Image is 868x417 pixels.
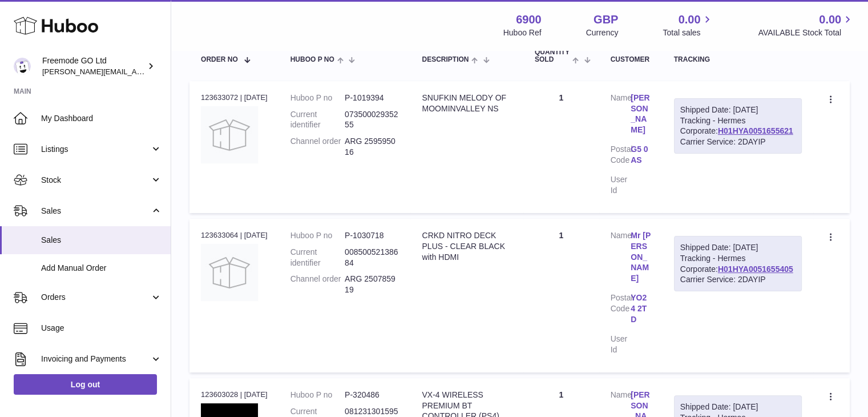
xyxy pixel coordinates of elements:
[631,230,651,284] a: Mr [PERSON_NAME]
[680,274,796,285] div: Carrier Service: 2DAYIP
[345,109,399,131] dd: 07350002935255
[611,230,631,287] dt: Name
[290,136,345,158] dt: Channel order
[758,27,854,38] span: AVAILABLE Stock Total
[201,244,258,301] img: no-photo.jpg
[41,263,162,274] span: Add Manual Order
[290,247,345,268] dt: Current identifier
[41,113,162,124] span: My Dashboard
[290,109,345,131] dt: Current identifier
[523,219,599,372] td: 1
[41,323,162,334] span: Usage
[680,137,796,147] div: Carrier Service: 2DAYIP
[674,56,802,63] div: Tracking
[41,235,162,246] span: Sales
[680,105,796,115] div: Shipped Date: [DATE]
[290,56,334,63] span: Huboo P no
[345,93,399,103] dd: P-1019394
[41,144,150,155] span: Listings
[819,12,841,27] span: 0.00
[758,12,854,38] a: 0.00 AVAILABLE Stock Total
[611,93,631,139] dt: Name
[663,27,713,38] span: Total sales
[523,81,599,213] td: 1
[41,206,150,216] span: Sales
[422,56,469,63] span: Description
[201,56,238,63] span: Order No
[201,390,268,400] div: 123603028 | [DATE]
[663,12,713,38] a: 0.00 Total sales
[345,274,399,295] dd: ARG 250785919
[611,334,631,355] dt: User Id
[674,236,802,292] div: Tracking - Hermes Corporate:
[290,230,345,241] dt: Huboo P no
[41,354,150,364] span: Invoicing and Payments
[345,390,399,400] dd: P-320486
[290,274,345,295] dt: Channel order
[503,27,542,38] div: Huboo Ref
[631,292,651,325] a: YO24 2TD
[611,144,631,169] dt: Postal Code
[611,292,631,328] dt: Postal Code
[422,230,511,263] div: CRKD NITRO DECK PLUS - CLEAR BLACK with HDMI
[674,98,802,154] div: Tracking - Hermes Corporate:
[345,136,399,158] dd: ARG 259595016
[290,390,345,400] dt: Huboo P no
[679,12,701,27] span: 0.00
[718,126,793,135] a: H01HYA0051655621
[535,49,570,63] span: Quantity Sold
[631,144,651,166] a: G5 0AS
[516,12,542,27] strong: 6900
[14,374,157,395] a: Log out
[631,93,651,136] a: [PERSON_NAME]
[680,242,796,253] div: Shipped Date: [DATE]
[586,27,619,38] div: Currency
[611,174,631,196] dt: User Id
[41,175,150,186] span: Stock
[422,93,511,114] div: SNUFKIN MELODY OF MOOMINVALLEY NS
[201,93,268,103] div: 123633072 | [DATE]
[594,12,618,27] strong: GBP
[42,67,229,76] span: [PERSON_NAME][EMAIL_ADDRESS][DOMAIN_NAME]
[201,230,268,240] div: 123633064 | [DATE]
[290,93,345,103] dt: Huboo P no
[345,247,399,268] dd: 00850052138684
[42,55,145,77] div: Freemode GO Ltd
[611,56,651,63] div: Customer
[718,264,793,274] a: H01HYA0051655405
[345,230,399,241] dd: P-1030718
[41,292,150,303] span: Orders
[201,106,258,163] img: no-photo.jpg
[14,58,31,75] img: lenka.smikniarova@gioteck.com
[680,402,796,412] div: Shipped Date: [DATE]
